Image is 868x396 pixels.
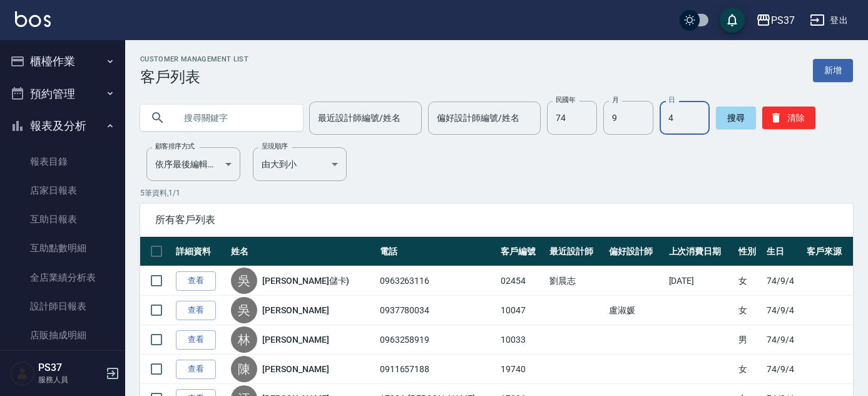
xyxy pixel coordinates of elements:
a: 互助日報表 [5,205,120,234]
a: 費用分析表 [5,350,120,378]
a: 查看 [176,301,216,320]
td: 0911657188 [377,355,498,384]
th: 偏好設計師 [606,237,665,266]
div: 林 [231,326,257,353]
div: 依序最後編輯時間 [146,147,240,181]
a: 全店業績分析表 [5,263,120,292]
th: 客戶來源 [804,237,853,266]
button: PS37 [751,8,800,33]
label: 顧客排序方式 [155,142,195,151]
td: 74/9/4 [763,296,804,325]
td: 女 [735,355,763,384]
td: 盧淑媛 [606,296,665,325]
button: save [720,8,745,33]
input: 搜尋關鍵字 [175,101,293,135]
img: Person [10,361,35,386]
td: 男 [735,325,763,355]
th: 姓名 [228,237,376,266]
td: 02454 [498,266,546,296]
td: 74/9/4 [763,266,804,296]
td: 劉晨志 [546,266,606,296]
label: 呈現順序 [262,142,288,151]
td: 0963263116 [377,266,498,296]
th: 性別 [735,237,763,266]
button: 報表及分析 [5,110,120,142]
th: 生日 [763,237,804,266]
th: 最近設計師 [546,237,606,266]
td: 女 [735,296,763,325]
th: 電話 [377,237,498,266]
th: 詳細資料 [173,237,228,266]
td: 10047 [498,296,546,325]
div: 由大到小 [253,147,347,181]
label: 月 [612,95,618,105]
a: [PERSON_NAME] [262,304,329,316]
td: [DATE] [666,266,736,296]
h2: Customer Management List [140,55,248,63]
a: 報表目錄 [5,147,120,176]
td: 74/9/4 [763,325,804,355]
th: 上次消費日期 [666,237,736,266]
a: 查看 [176,360,216,379]
a: [PERSON_NAME] [262,333,329,346]
div: PS37 [771,13,795,28]
td: 19740 [498,355,546,384]
a: 互助點數明細 [5,234,120,263]
a: 新增 [813,59,853,82]
a: 店販抽成明細 [5,321,120,350]
button: 搜尋 [716,107,756,129]
td: 0963258919 [377,325,498,355]
button: 櫃檯作業 [5,45,120,78]
td: 74/9/4 [763,355,804,384]
p: 5 筆資料, 1 / 1 [140,187,853,199]
div: 陳 [231,356,257,382]
td: 0937780034 [377,296,498,325]
td: 女 [735,266,763,296]
a: 店家日報表 [5,176,120,205]
button: 清除 [762,107,815,129]
a: 設計師日報表 [5,292,120,321]
h3: 客戶列表 [140,68,248,86]
div: 吳 [231,268,257,294]
label: 日 [668,95,675,105]
button: 登出 [805,9,853,32]
img: Logo [15,11,51,27]
td: 10033 [498,325,546,355]
h5: PS37 [38,362,102,374]
a: 查看 [176,271,216,291]
div: 吳 [231,297,257,323]
button: 預約管理 [5,78,120,110]
a: 查看 [176,330,216,350]
p: 服務人員 [38,374,102,385]
span: 所有客戶列表 [155,214,838,226]
th: 客戶編號 [498,237,546,266]
a: [PERSON_NAME]儲卡) [262,274,349,287]
label: 民國年 [556,95,575,105]
a: [PERSON_NAME] [262,363,329,375]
